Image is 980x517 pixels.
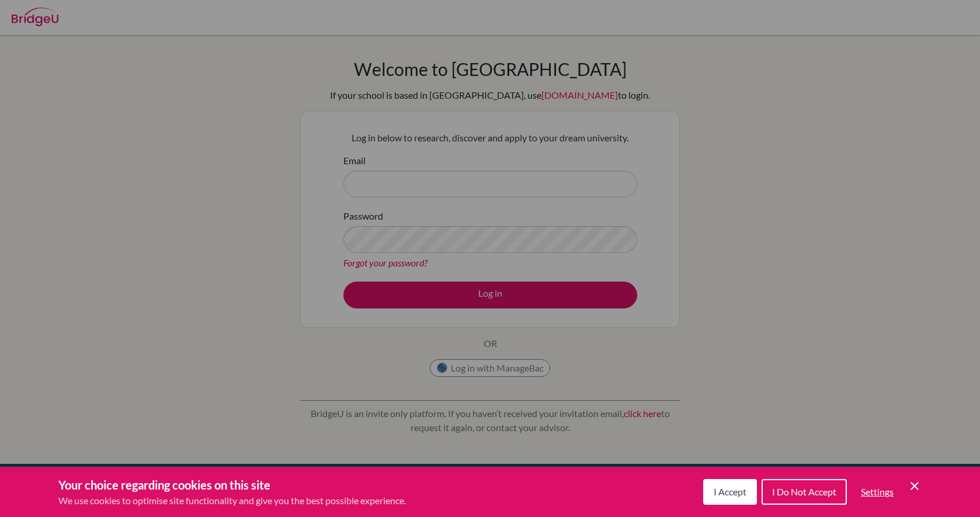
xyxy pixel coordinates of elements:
[703,479,757,505] button: I Accept
[762,479,847,505] button: I Do Not Accept
[861,486,894,497] span: Settings
[852,480,903,504] button: Settings
[908,479,922,493] button: Save and close
[772,486,836,497] span: I Do Not Accept
[714,486,746,497] span: I Accept
[58,476,406,494] h3: Your choice regarding cookies on this site
[58,494,406,508] p: We use cookies to optimise site functionality and give you the best possible experience.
